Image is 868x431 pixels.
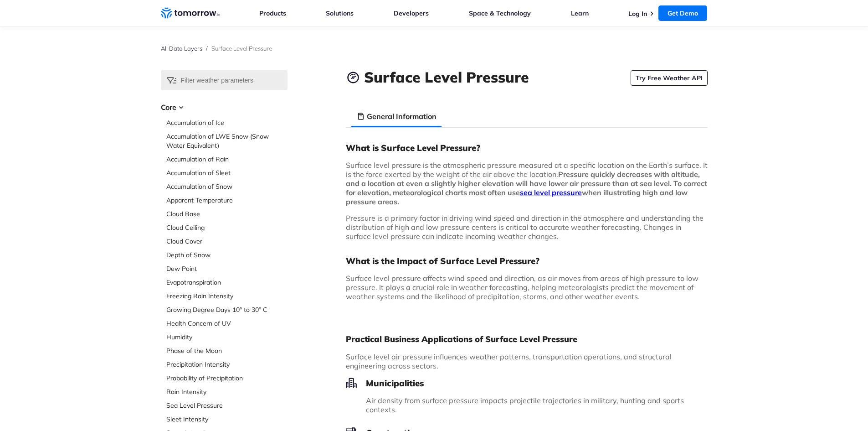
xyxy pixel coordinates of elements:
[631,70,708,86] a: Try Free Weather API
[366,396,684,414] span: Air density from surface pressure impacts projectile trajectories in military, hunting and sports...
[161,45,202,52] a: All Data Layers
[628,10,647,18] a: Log In
[166,401,288,410] a: Sea Level Pressure
[326,9,354,17] a: Solutions
[166,250,288,260] a: Depth of Snow
[166,182,288,191] a: Accumulation of Snow
[346,255,708,266] h3: What is the Impact of Surface Level Pressure?
[469,9,531,17] a: Space & Technology
[346,161,708,206] p: Surface level pressure is the atmospheric pressure measured at a specific location on the Earth’s...
[211,45,272,52] span: Surface Level Pressure
[346,213,708,241] p: Pressure is a primary factor in driving wind speed and direction in the atmosphere and understand...
[161,102,288,113] h3: Core
[166,132,288,150] a: Accumulation of LWE Snow (Snow Water Equivalent)
[166,196,288,205] a: Apparent Temperature
[166,209,288,218] a: Cloud Base
[166,360,288,369] a: Precipitation Intensity
[166,264,288,273] a: Dew Point
[658,5,707,21] a: Get Demo
[161,70,288,90] input: Filter weather parameters
[259,9,286,17] a: Products
[571,9,589,17] a: Learn
[166,118,288,127] a: Accumulation of Ice
[166,346,288,355] a: Phase of the Moon
[346,334,708,345] h2: Practical Business Applications of Surface Level Pressure
[346,142,708,153] h3: What is Surface Level Pressure?
[166,319,288,328] a: Health Concern of UV
[351,105,442,127] li: General Information
[206,45,208,52] span: /
[346,170,707,206] strong: Pressure quickly decreases with altitude, and a location at even a slightly higher elevation will...
[166,155,288,164] a: Accumulation of Rain
[166,332,288,342] a: Humidity
[364,67,529,87] h1: Surface Level Pressure
[166,237,288,246] a: Cloud Cover
[367,111,437,122] h3: General Information
[166,415,288,424] a: Sleet Intensity
[346,274,699,301] span: Surface level pressure affects wind speed and direction, as air moves from areas of high pressure...
[166,374,288,383] a: Probability of Precipitation
[166,305,288,314] a: Growing Degree Days 10° to 30° C
[166,387,288,396] a: Rain Intensity
[346,378,708,389] h3: Municipalities
[166,223,288,232] a: Cloud Ceiling
[161,6,220,20] a: Home link
[394,9,429,17] a: Developers
[166,168,288,177] a: Accumulation of Sleet
[166,278,288,287] a: Evapotranspiration
[166,291,288,301] a: Freezing Rain Intensity
[520,188,582,197] a: sea level pressure
[346,352,672,370] span: Surface level air pressure influences weather patterns, transportation operations, and structural...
